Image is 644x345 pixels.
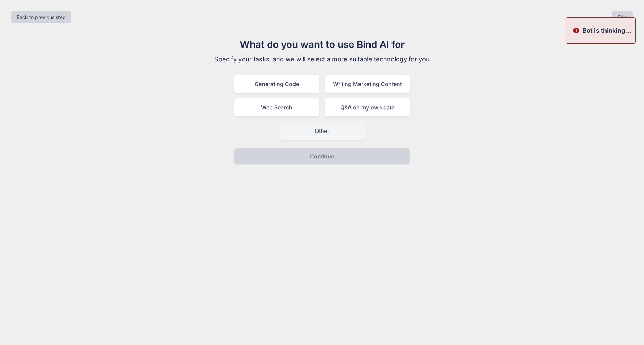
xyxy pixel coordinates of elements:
p: Specify your tasks, and we will select a more suitable technology for you [206,54,438,64]
p: Continue [310,152,334,160]
h1: What do you want to use Bind AI for [206,37,438,52]
button: Back to previous step [11,11,71,23]
div: Web Search [234,98,319,116]
div: Writing Marketing Content [325,75,410,93]
div: Generating Code [234,75,319,93]
img: alert [573,26,580,35]
p: Bot is thinking... [582,26,631,35]
div: Other [279,122,365,140]
div: Q&A on my own data [325,98,410,116]
button: Skip [612,11,633,23]
button: Continue [234,148,410,165]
